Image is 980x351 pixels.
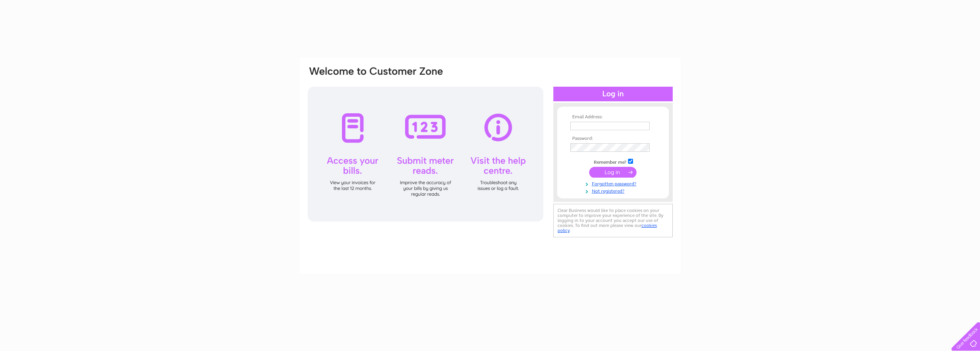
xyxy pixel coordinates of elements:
[568,136,658,141] th: Password:
[568,114,658,120] th: Email Address:
[570,187,658,194] a: Not registered?
[553,204,673,237] div: Clear Business would like to place cookies on your computer to improve your experience of the sit...
[558,223,657,233] a: cookies policy
[570,180,658,187] a: Forgotten password?
[589,167,637,178] input: Submit
[568,158,658,165] td: Remember me?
